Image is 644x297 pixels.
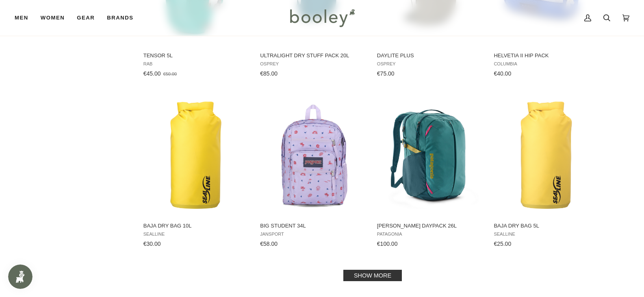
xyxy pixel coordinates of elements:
[107,14,133,22] span: Brands
[377,70,395,77] span: €75.00
[494,61,599,67] span: Columbia
[259,94,366,250] a: Big Student 34L
[163,72,177,76] span: €50.00
[143,70,161,77] span: €45.00
[377,232,482,237] span: Patagonia
[377,222,482,230] span: [PERSON_NAME] Daypack 26L
[494,232,599,237] span: SealLine
[143,272,602,279] div: Pagination
[260,241,278,247] span: €58.00
[494,241,511,247] span: €25.00
[259,102,366,209] img: Jansport Big Student 34L Lagoon Luau - Booley Galway
[143,52,249,59] span: Tensor 5L
[492,102,600,209] img: SealLine Baja Dry Bag 5L Yellow - Booley Galway
[77,14,95,22] span: Gear
[377,241,398,247] span: €100.00
[260,61,365,67] span: Osprey
[142,102,250,209] img: SealLine Baja Dry Bag 10L Yellow - Booley Galway
[494,70,511,77] span: €40.00
[260,232,365,237] span: Jansport
[142,94,250,250] a: Baja Dry Bag 10L
[343,270,402,281] a: Show more
[492,94,600,250] a: Baja Dry Bag 5L
[260,52,365,59] span: Ultralight Dry Stuff Pack 20L
[260,70,278,77] span: €85.00
[15,14,28,22] span: Men
[377,61,482,67] span: Osprey
[41,14,65,22] span: Women
[377,52,482,59] span: Daylite Plus
[376,102,484,209] img: Patagonia Refugio Daypack 26L Wetland Blue - Booley Galway
[143,232,249,237] span: SealLine
[286,6,358,30] img: Booley
[260,222,365,230] span: Big Student 34L
[494,222,599,230] span: Baja Dry Bag 5L
[143,241,161,247] span: €30.00
[8,264,33,289] iframe: Button to open loyalty program pop-up
[143,222,249,230] span: Baja Dry Bag 10L
[143,61,249,67] span: Rab
[376,94,484,250] a: Refugio Daypack 26L
[494,52,599,59] span: Helvetia II Hip Pack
